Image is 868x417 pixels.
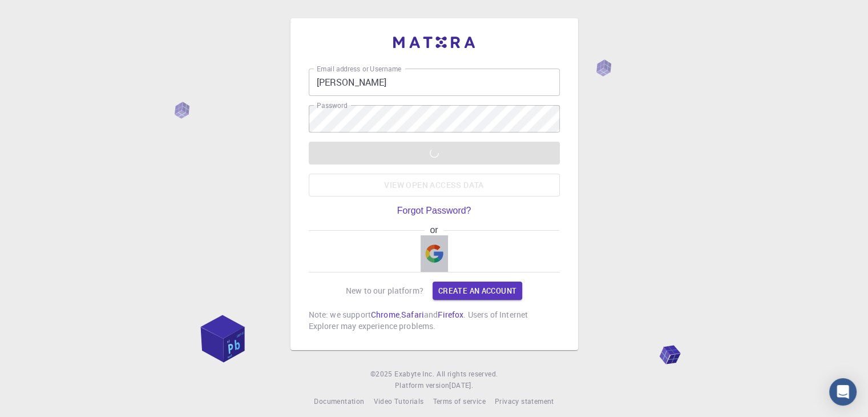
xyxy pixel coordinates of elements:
[373,396,423,406] span: Video Tutorials
[317,101,347,110] label: Password
[397,206,471,216] a: Forgot Password?
[425,244,443,263] img: Google
[438,309,463,320] a: Firefox
[394,368,434,380] a: Exabyte Inc.
[437,368,498,380] span: All rights reserved.
[309,309,560,332] p: Note: we support , and . Users of Internet Explorer may experience problems.
[395,380,449,391] span: Platform version
[433,396,485,406] span: Terms of service
[829,378,857,406] div: Open Intercom Messenger
[449,380,473,390] span: [DATE] .
[314,396,364,406] span: Documentation
[394,369,434,378] span: Exabyte Inc.
[373,396,423,407] a: Video Tutorials
[495,396,554,407] a: Privacy statement
[433,282,522,300] a: Create an account
[371,309,399,320] a: Chrome
[433,396,485,407] a: Terms of service
[317,64,401,74] label: Email address or Username
[370,368,394,380] span: © 2025
[425,225,443,235] span: or
[449,380,473,391] a: [DATE].
[314,396,364,407] a: Documentation
[495,396,554,406] span: Privacy statement
[346,285,423,296] p: New to our platform?
[401,309,424,320] a: Safari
